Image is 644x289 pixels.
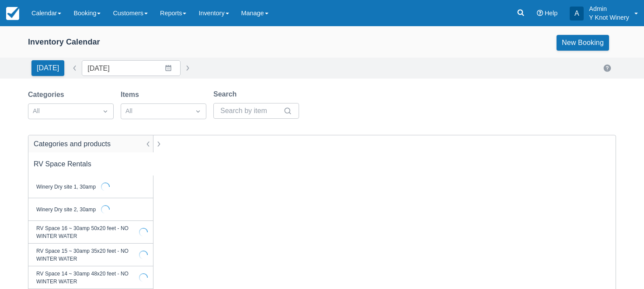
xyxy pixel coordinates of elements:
div: Categories and products [34,138,111,149]
label: Search [213,89,240,100]
div: RV Space Rentals [34,158,91,169]
img: checkfront-main-nav-mini-logo.png [6,7,19,20]
div: Inventory Calendar [28,37,100,47]
div: RV Space 15 ~ 30amp 35x20 feet - NO WINTER WATER [36,247,134,262]
span: Dropdown icon [101,107,110,116]
p: Admin [589,4,629,13]
div: Winery Dry site 2, 30amp [36,205,96,213]
input: Search by item [220,103,282,119]
i: Help [537,10,543,16]
label: Items [121,89,143,100]
span: Help [545,10,558,17]
button: [DATE] [31,60,64,76]
input: Date [82,60,181,76]
p: Y Knot Winery [589,13,629,22]
div: RV Space 16 ~ 30amp 50x20 feet - NO WINTER WATER [36,224,134,240]
div: Winery Dry site 1, 30amp [36,182,96,190]
div: A [570,7,584,21]
div: RV Space 14 ~ 30amp 48x20 feet - NO WINTER WATER [36,269,134,285]
label: Categories [28,89,68,100]
span: Dropdown icon [194,107,202,116]
a: New Booking [557,35,609,51]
